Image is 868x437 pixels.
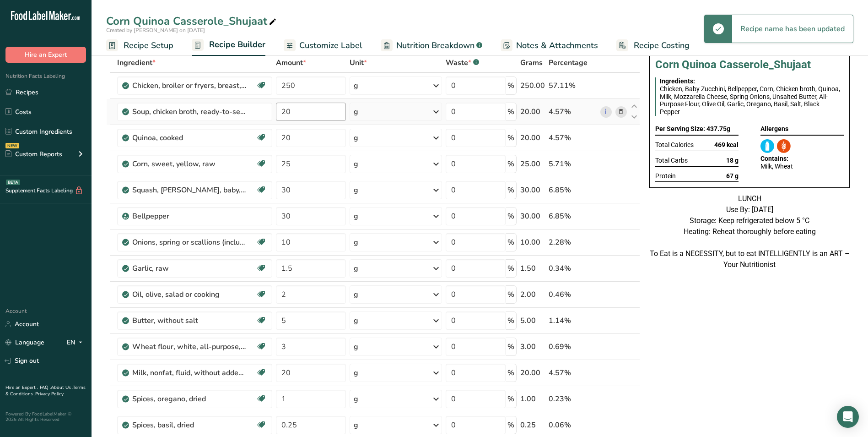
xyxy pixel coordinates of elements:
[354,341,358,352] div: g
[5,149,62,159] div: Custom Reports
[209,38,265,51] span: Recipe Builder
[132,420,247,431] div: Spices, basil, dried
[106,35,173,56] a: Recipe Setup
[732,15,853,43] div: Recipe name has been updated
[634,39,690,52] span: Recipe Costing
[117,57,156,68] span: Ingredient
[760,163,844,170] div: Milk, Wheat
[6,180,20,185] div: BETA
[760,123,844,136] div: Allergens
[446,57,479,68] div: Waste
[760,139,774,153] img: Milk
[520,263,545,274] div: 1.50
[67,337,86,348] div: EN
[132,393,247,404] div: Spices, oregano, dried
[40,384,51,391] a: FAQ .
[549,132,597,143] div: 4.57%
[51,384,73,391] a: About Us .
[354,367,358,378] div: g
[132,315,247,326] div: Butter, without salt
[501,35,598,56] a: Notes & Attachments
[549,158,597,169] div: 5.71%
[132,289,247,300] div: Oil, olive, salad or cooking
[616,35,690,56] a: Recipe Costing
[726,157,739,164] span: 18 g
[5,334,44,350] a: Language
[354,237,358,248] div: g
[354,289,358,300] div: g
[726,172,739,180] span: 67 g
[520,289,545,300] div: 2.00
[192,34,265,56] a: Recipe Builder
[354,263,358,274] div: g
[600,106,612,118] a: i
[549,420,597,431] div: 0.06%
[132,237,247,248] div: Onions, spring or scallions (includes tops and bulb), raw
[106,13,278,29] div: Corn Quinoa Casserole_Shujaat
[520,185,545,196] div: 30.00
[299,39,362,52] span: Customize Label
[520,237,545,248] div: 10.00
[520,158,545,169] div: 25.00
[549,341,597,352] div: 0.69%
[354,315,358,326] div: g
[655,157,688,164] span: Total Carbs
[124,39,173,52] span: Recipe Setup
[549,57,588,68] span: Percentage
[5,411,86,422] div: Powered By FoodLabelMaker © 2025 All Rights Reserved
[516,39,598,52] span: Notes & Attachments
[520,393,545,404] div: 1.00
[549,393,597,404] div: 0.23%
[549,315,597,326] div: 1.14%
[132,263,247,274] div: Garlic, raw
[660,85,840,115] span: Chicken, Baby Zucchini, Bellpepper, Corn, Chicken broth, Quinoa, Milk, Mozzarella Cheese, Spring ...
[106,27,205,34] span: Created by [PERSON_NAME] on [DATE]
[35,391,64,397] a: Privacy Policy
[132,158,247,169] div: Corn, sweet, yellow, raw
[837,406,859,428] div: Open Intercom Messenger
[396,39,474,52] span: Nutrition Breakdown
[549,289,597,300] div: 0.46%
[5,384,86,397] a: Terms & Conditions .
[5,47,86,63] button: Hire an Expert
[354,106,358,117] div: g
[132,185,247,196] div: Squash, [PERSON_NAME], baby, raw
[284,35,362,56] a: Customize Label
[354,132,358,143] div: g
[520,106,545,117] div: 20.00
[520,315,545,326] div: 5.00
[649,193,850,270] div: LUNCH Use By: [DATE] Storage: Keep refrigerated below 5 °C Heating: Reheat thoroughly before eati...
[655,141,694,149] span: Total Calories
[381,35,482,56] a: Nutrition Breakdown
[714,141,739,149] span: 469 kcal
[132,80,247,91] div: Chicken, broiler or fryers, breast, skinless, boneless, meat only, raw
[354,211,358,222] div: g
[655,59,844,70] h1: Corn Quinoa Casserole_Shujaat
[132,341,247,352] div: Wheat flour, white, all-purpose, self-rising, enriched
[354,393,358,404] div: g
[132,106,247,117] div: Soup, chicken broth, ready-to-serve
[549,185,597,196] div: 6.85%
[132,132,247,143] div: Quinoa, cooked
[132,367,247,378] div: Milk, nonfat, fluid, without added vitamin A and [MEDICAL_DATA] (fat free or skim)
[760,155,788,162] span: Contains:
[520,420,545,431] div: 0.25
[520,132,545,143] div: 20.00
[520,57,543,68] span: Grams
[350,57,367,68] span: Unit
[655,172,676,180] span: Protein
[549,80,597,91] div: 57.11%
[655,123,739,136] div: Per Serving Size: 437.75g
[132,211,247,222] div: Bellpepper
[354,80,358,91] div: g
[520,367,545,378] div: 20.00
[777,139,791,153] img: Wheat
[520,341,545,352] div: 3.00
[354,420,358,431] div: g
[520,80,545,91] div: 250.00
[549,263,597,274] div: 0.34%
[5,384,38,391] a: Hire an Expert .
[276,57,306,68] span: Amount
[5,143,19,148] div: NEW
[660,77,840,85] div: Ingredients:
